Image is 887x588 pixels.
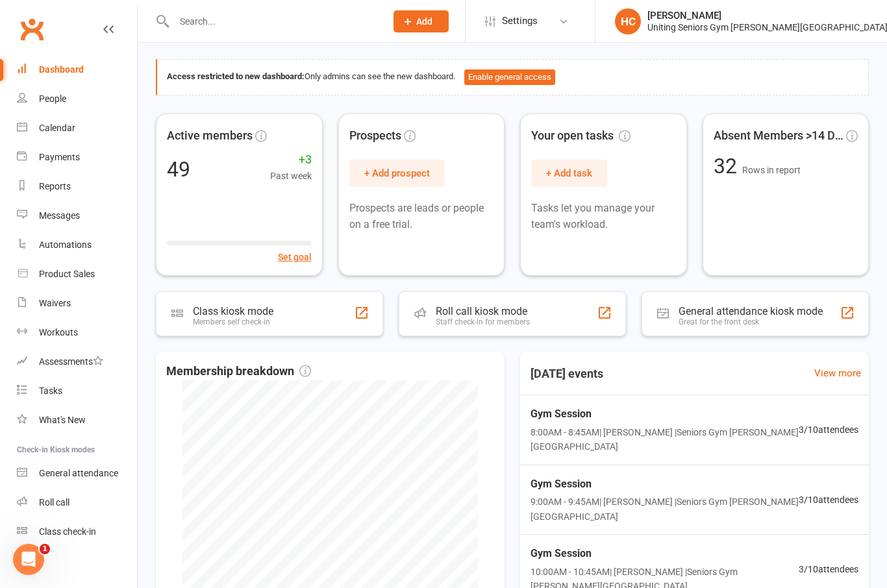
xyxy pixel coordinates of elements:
[799,493,858,507] span: 3 / 10 attendees
[17,230,137,260] a: Automations
[167,127,253,145] span: Active members
[39,468,118,478] div: General attendance
[39,123,75,133] div: Calendar
[714,127,844,145] span: Absent Members >14 Days Ag...
[416,16,432,27] span: Add
[436,317,530,326] div: Staff check-in for members
[17,318,137,347] a: Workouts
[17,406,137,435] a: What's New
[349,200,494,233] p: Prospects are leads or people on a free trial.
[40,544,50,554] span: 1
[17,376,137,406] a: Tasks
[39,356,103,367] div: Assessments
[270,151,312,169] span: +3
[193,317,273,326] div: Members self check-in
[349,160,445,187] button: + Add prospect
[17,459,137,488] a: General attendance kiosk mode
[270,169,312,183] span: Past week
[39,269,95,279] div: Product Sales
[278,250,312,264] button: Set goal
[531,495,799,524] span: 9:00AM - 9:45AM | [PERSON_NAME] | Seniors Gym [PERSON_NAME][GEOGRAPHIC_DATA]
[814,365,861,381] a: View more
[799,562,858,576] span: 3 / 10 attendees
[39,93,66,104] div: People
[742,165,801,175] span: Rows in report
[166,362,311,381] span: Membership breakdown
[436,305,530,317] div: Roll call kiosk mode
[167,71,305,81] strong: Access restricted to new dashboard:
[39,298,71,308] div: Waivers
[167,159,190,180] div: 49
[39,415,86,425] div: What's New
[17,55,137,84] a: Dashboard
[531,406,799,423] span: Gym Session
[17,347,137,376] a: Assessments
[39,327,78,337] div: Workouts
[799,423,858,437] span: 3 / 10 attendees
[39,210,80,221] div: Messages
[193,305,273,317] div: Class kiosk mode
[531,160,607,187] button: + Add task
[17,143,137,172] a: Payments
[39,526,96,537] div: Class check-in
[17,260,137,289] a: Product Sales
[17,488,137,517] a: Roll call
[13,544,44,575] iframe: Intercom live chat
[502,6,538,36] span: Settings
[39,152,80,162] div: Payments
[17,172,137,201] a: Reports
[531,545,799,562] span: Gym Session
[464,69,555,85] button: Enable general access
[17,201,137,230] a: Messages
[349,127,401,145] span: Prospects
[531,425,799,454] span: 8:00AM - 8:45AM | [PERSON_NAME] | Seniors Gym [PERSON_NAME][GEOGRAPHIC_DATA]
[167,69,858,85] div: Only admins can see the new dashboard.
[714,154,742,178] span: 32
[39,64,84,75] div: Dashboard
[17,289,137,318] a: Waivers
[531,476,799,493] span: Gym Session
[394,10,449,32] button: Add
[615,8,641,34] div: HC
[17,114,137,143] a: Calendar
[531,127,631,145] span: Your open tasks
[39,181,71,191] div: Reports
[39,497,69,508] div: Roll call
[520,362,614,386] h3: [DATE] events
[17,84,137,114] a: People
[679,305,823,317] div: General attendance kiosk mode
[531,200,676,233] p: Tasks let you manage your team's workload.
[17,517,137,546] a: Class kiosk mode
[170,12,377,31] input: Search...
[16,13,48,45] a: Clubworx
[39,239,92,250] div: Automations
[39,386,62,396] div: Tasks
[679,317,823,326] div: Great for the front desk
